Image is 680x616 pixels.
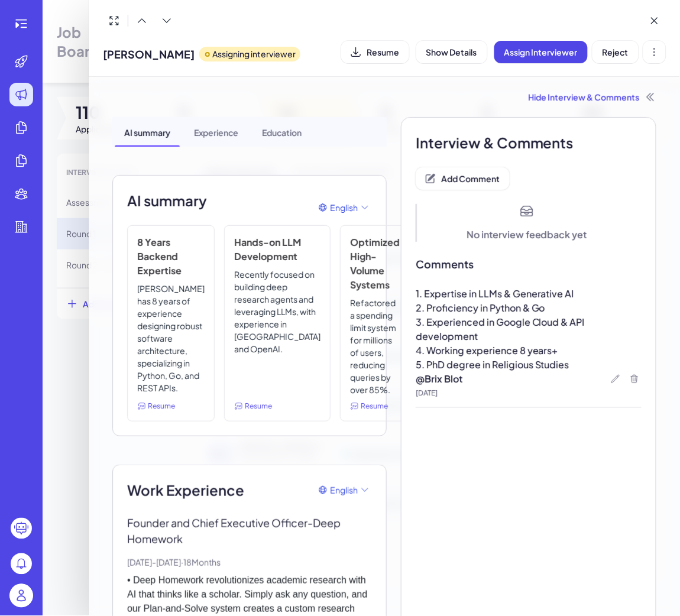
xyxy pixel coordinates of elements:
span: 2. Proficiency in Python & Go [416,301,545,314]
span: [PERSON_NAME] [103,46,195,62]
span: Interview & Comments [416,132,642,153]
p: Assigning interviewer [212,48,296,60]
div: Experience [184,117,248,147]
p: Recently focused on building deep research agents and leveraging LLMs, with experience in [GEOGRA... [234,268,320,396]
div: No interview feedback yet [467,228,587,242]
span: Resume [367,47,399,57]
button: Resume [341,41,409,63]
button: Assign Interviewer [494,41,588,63]
span: Resume [361,401,388,411]
div: Education [252,117,311,147]
span: English [330,202,358,214]
p: @ Brix Blot [416,372,642,386]
p: [DATE] - [DATE] · 18 Months [127,556,372,569]
button: Add Comment [416,167,510,190]
span: 4. Working experience 8 years+ [416,344,558,356]
span: Comments [416,256,642,273]
span: Show Details [426,47,477,57]
p: Refactored a spending limit system for millions of users, reducing queries by over 85%. [350,297,400,396]
p: [PERSON_NAME] has 8 years of experience designing robust software architecture, specializing in P... [137,283,205,396]
span: Assign Interviewer [504,47,578,57]
span: Resume [148,401,175,411]
span: Work Experience [127,479,244,501]
h3: Optimized High-Volume Systems [350,235,400,292]
p: [DATE] [416,388,642,398]
h2: AI summary [127,190,207,211]
span: Reject [603,47,629,57]
span: 5. PhD degree in Religious Studies [416,358,569,371]
p: Founder and Chief Executive Officer - Deep Homework [127,515,372,547]
div: Hide Interview & Comments [112,91,656,103]
span: 1. Expertise in LLMs & Generative AI [416,287,574,300]
button: Reject [592,41,639,63]
span: Resume [245,401,272,411]
span: English [330,484,358,497]
div: AI summary [115,117,180,147]
h3: 8 Years Backend Expertise [137,235,205,278]
h3: Hands-on LLM Development [234,235,320,264]
button: Show Details [416,41,487,63]
span: Add Comment [441,173,500,184]
span: 3. Experienced in Google Cloud & API development [416,316,587,342]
